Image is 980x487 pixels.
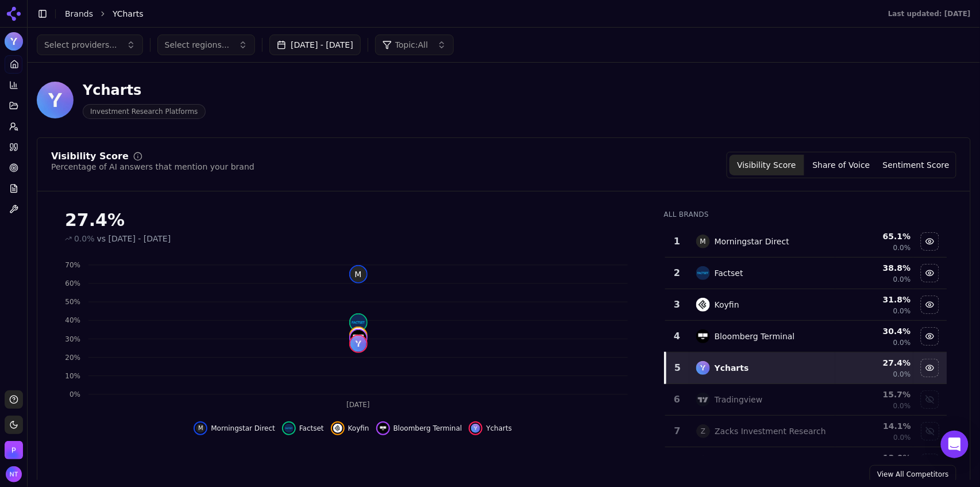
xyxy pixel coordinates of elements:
button: Hide morningstar direct data [194,421,275,435]
tr: 1MMorningstar Direct65.1%0.0%Hide morningstar direct data [665,226,947,258]
button: Current brand: YCharts [5,32,23,51]
button: Hide koyfin data [921,296,939,314]
span: Z [696,424,710,438]
img: bloomberg terminal [696,329,710,343]
tr: 6tradingviewTradingview15.7%0.0%Show tradingview data [665,384,947,416]
span: 0.0% [893,401,911,411]
button: Hide ycharts data [469,421,512,435]
button: Share of Voice [804,155,879,175]
span: M [350,266,366,282]
button: Show tradingview data [921,390,939,409]
img: bloomberg terminal [379,424,388,433]
div: All Brands [664,210,947,219]
tspan: 60% [65,279,80,287]
span: M [196,424,205,433]
img: Perrill [5,441,23,459]
span: 0.0% [893,275,911,284]
img: factset [696,266,710,280]
button: Hide factset data [282,421,324,435]
span: Topic: All [395,39,428,51]
span: Morningstar Direct [211,424,275,433]
div: Last updated: [DATE] [888,9,971,18]
span: Koyfin [348,424,369,433]
tr: 7ZZacks Investment Research14.1%0.0%Show zacks investment research data [665,416,947,447]
span: Factset [299,424,324,433]
div: Percentage of AI answers that mention your brand [51,161,254,172]
span: vs [DATE] - [DATE] [97,233,171,244]
div: 38.8 % [838,262,911,274]
button: Hide bloomberg terminal data [921,327,939,346]
span: 0.0% [893,306,911,316]
span: Select regions... [165,39,230,51]
img: bloomberg terminal [350,330,366,346]
div: Koyfin [715,299,739,310]
div: 6 [670,393,685,407]
button: [DATE] - [DATE] [269,34,361,55]
span: YCharts [113,8,144,20]
div: 30.4 % [838,325,911,337]
span: Investment Research Platforms [83,104,206,119]
img: factset [284,424,294,433]
span: Ycharts [486,424,512,433]
img: YCharts [5,32,23,51]
tr: 4bloomberg terminalBloomberg Terminal30.4%0.0%Hide bloomberg terminal data [665,321,947,352]
div: Factset [715,267,743,279]
tspan: 20% [65,354,80,362]
a: Brands [65,9,93,18]
div: 7 [670,424,685,438]
img: koyfin [696,298,710,312]
span: Select providers... [44,39,117,51]
div: Ycharts [83,81,206,99]
button: Show zacks investment research data [921,422,939,440]
button: Hide ycharts data [921,359,939,377]
button: Hide morningstar direct data [921,232,939,251]
div: 13.0 % [838,452,911,463]
div: 27.4 % [838,357,911,369]
div: Open Intercom Messenger [941,431,969,458]
img: koyfin [350,328,366,344]
tr: 3koyfinKoyfin31.8%0.0%Hide koyfin data [665,289,947,321]
div: 1 [670,235,685,248]
span: 0.0% [893,338,911,347]
button: Show alphasense data [921,454,939,472]
div: 27.4% [65,210,641,231]
tspan: 30% [65,335,80,343]
span: 0.0% [893,370,911,379]
tspan: [DATE] [346,401,370,409]
div: Tradingview [715,394,763,405]
tspan: 70% [65,261,80,269]
img: tradingview [696,393,710,407]
div: Zacks Investment Research [715,425,826,437]
img: koyfin [333,424,342,433]
div: 15.7 % [838,389,911,400]
tspan: 40% [65,317,80,325]
div: 5 [671,361,685,375]
div: 31.8 % [838,294,911,305]
img: ycharts [471,424,480,433]
span: 0.0% [893,243,911,252]
tspan: 50% [65,298,80,306]
span: 0.0% [893,433,911,442]
div: Ycharts [715,362,749,374]
button: Open user button [6,466,22,482]
img: YCharts [37,82,74,118]
span: 0.0% [74,233,95,244]
div: 65.1 % [838,231,911,242]
tr: 13.0%Show alphasense data [665,447,947,479]
span: M [696,235,710,248]
div: 4 [670,329,685,343]
img: factset [350,315,366,331]
button: Hide koyfin data [331,421,369,435]
div: Visibility Score [51,152,129,161]
tr: 2factsetFactset38.8%0.0%Hide factset data [665,258,947,289]
div: 2 [670,266,685,280]
img: ycharts [696,361,710,375]
div: Morningstar Direct [715,236,789,247]
nav: breadcrumb [65,8,865,20]
img: ycharts [350,336,366,352]
div: 14.1 % [838,420,911,432]
button: Hide bloomberg terminal data [376,421,462,435]
div: Bloomberg Terminal [715,331,795,342]
a: View All Competitors [870,465,956,484]
span: Bloomberg Terminal [393,424,462,433]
